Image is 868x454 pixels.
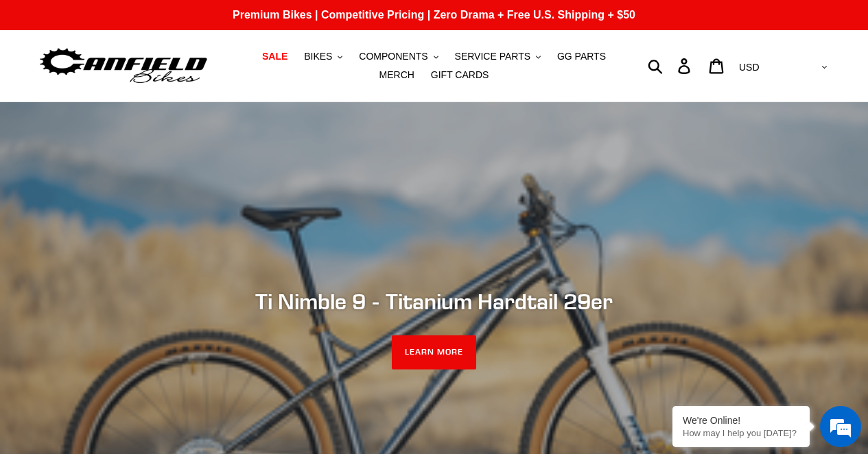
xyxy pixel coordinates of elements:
[304,51,332,62] span: BIKES
[262,51,288,62] span: SALE
[255,47,294,66] a: SALE
[359,51,427,62] span: COMPONENTS
[448,47,548,66] button: SERVICE PARTS
[424,66,496,84] a: GIFT CARDS
[352,47,445,66] button: COMPONENTS
[60,289,808,315] h2: Ti Nimble 9 - Titanium Hardtail 29er
[392,335,476,370] a: LEARN MORE
[550,47,613,66] a: GG PARTS
[683,415,799,426] div: We're Online!
[431,69,489,81] span: GIFT CARDS
[297,47,349,66] button: BIKES
[38,45,209,88] img: Canfield Bikes
[373,66,421,84] a: MERCH
[557,51,606,62] span: GG PARTS
[455,51,530,62] span: SERVICE PARTS
[379,69,414,81] span: MERCH
[683,428,799,438] p: How may I help you today?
